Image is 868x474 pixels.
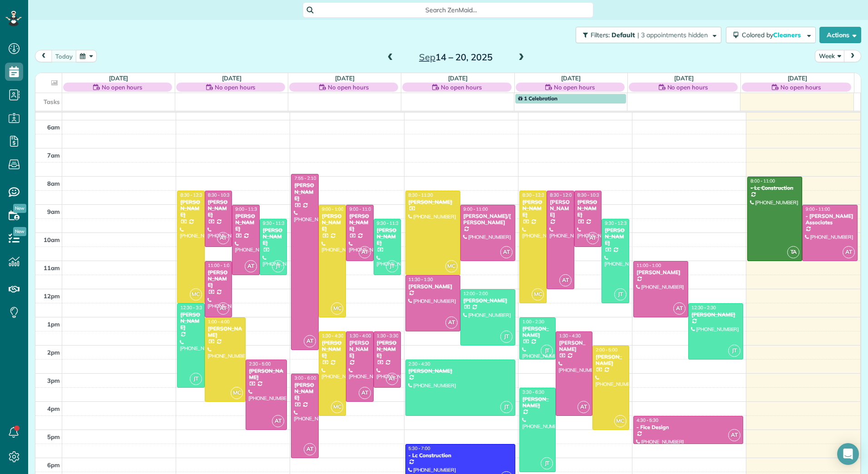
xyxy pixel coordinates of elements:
span: AT [577,401,590,413]
span: 3pm [47,377,60,384]
span: JT [541,345,553,357]
span: AT [217,232,229,244]
a: [DATE] [674,74,694,82]
span: AT [245,260,257,272]
span: AT [272,415,284,427]
a: [DATE] [222,74,242,82]
button: today [51,50,77,62]
span: JT [541,457,553,469]
div: - [PERSON_NAME] Associates [805,213,854,226]
div: [PERSON_NAME] [262,227,285,247]
button: Actions [819,27,861,43]
span: 11:00 - 1:00 [636,262,661,268]
div: [PERSON_NAME] [577,199,599,218]
span: 9:30 - 11:30 [263,220,287,226]
span: AT [359,387,371,399]
span: 9am [47,208,60,215]
span: 9:00 - 11:30 [235,206,260,212]
div: [PERSON_NAME] [522,396,553,409]
div: [PERSON_NAME] [522,199,544,218]
span: 1 Celebration [518,95,557,102]
div: [PERSON_NAME] [463,297,513,304]
div: [PERSON_NAME] [207,269,230,289]
span: 8:00 - 11:00 [750,178,775,184]
span: MC [331,302,343,315]
div: - Fice Design [636,424,740,430]
span: AT [304,443,316,455]
span: 8:30 - 11:30 [409,192,433,198]
div: [PERSON_NAME] [349,213,371,232]
span: No open hours [554,83,595,92]
span: MC [231,387,243,399]
span: No open hours [215,83,256,92]
span: 9:00 - 1:00 [322,206,344,212]
span: MC [445,260,458,272]
h2: 14 – 20, 2025 [399,52,513,62]
div: [PERSON_NAME] [595,354,626,367]
span: 1pm [47,321,60,328]
span: AT [559,274,572,286]
span: JT [728,345,740,357]
span: AT [304,335,316,347]
div: - Lc Construction [408,452,513,459]
span: 12:30 - 2:30 [691,305,716,311]
div: [PERSON_NAME] [408,368,513,374]
span: 11am [44,264,60,272]
span: MC [190,288,202,301]
span: No open hours [667,83,708,92]
span: MC [331,401,343,413]
span: 4pm [47,405,60,412]
span: AT [445,316,458,329]
span: 9:00 - 11:00 [464,206,488,212]
span: 1:00 - 2:30 [523,319,544,325]
span: 12:30 - 3:30 [180,305,205,311]
div: [PERSON_NAME]/[PERSON_NAME] [463,213,513,226]
span: 8am [47,180,60,187]
div: [PERSON_NAME] [180,199,202,218]
span: JT [500,331,513,343]
span: MC [532,288,544,301]
a: [DATE] [561,74,581,82]
span: 9:30 - 11:30 [377,220,401,226]
span: 11:30 - 1:30 [409,276,433,282]
span: 2pm [47,349,60,356]
div: [PERSON_NAME] [248,368,284,381]
span: 2:30 - 4:30 [409,361,430,367]
div: [PERSON_NAME] [321,213,344,232]
a: [DATE] [335,74,355,82]
span: 8:30 - 10:30 [577,192,602,198]
div: [PERSON_NAME] [294,182,316,202]
div: [PERSON_NAME] [522,326,553,339]
div: [PERSON_NAME] [636,269,686,276]
span: 2:00 - 5:00 [596,347,617,353]
button: prev [35,50,52,62]
span: Filters: [591,31,610,39]
span: No open hours [780,83,821,92]
span: No open hours [328,83,369,92]
div: [PERSON_NAME] [321,340,344,359]
span: 7:55 - 2:10 [294,175,316,181]
span: AT [217,302,229,315]
div: [PERSON_NAME] [691,311,740,318]
a: Filters: Default | 3 appointments hidden [571,27,721,43]
span: 1:30 - 4:00 [349,333,371,339]
span: 1:00 - 4:00 [208,319,230,325]
span: AT [843,246,855,258]
div: [PERSON_NAME] [408,283,458,290]
span: 1:30 - 4:30 [322,333,344,339]
span: 9:30 - 12:30 [605,220,629,226]
span: No open hours [441,83,482,92]
span: 10am [44,236,60,243]
span: 3:30 - 6:30 [523,389,544,395]
span: 4:30 - 5:30 [636,417,658,423]
div: [PERSON_NAME] [376,227,399,247]
span: JT [500,401,513,413]
span: 9:00 - 11:00 [805,206,830,212]
span: 2:30 - 5:00 [249,361,271,367]
a: [DATE] [109,74,128,82]
div: [PERSON_NAME] [376,340,399,359]
span: 3:00 - 6:00 [294,375,316,381]
span: 8:30 - 12:30 [180,192,205,198]
span: 8:30 - 12:00 [550,192,574,198]
span: JT [190,373,202,385]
